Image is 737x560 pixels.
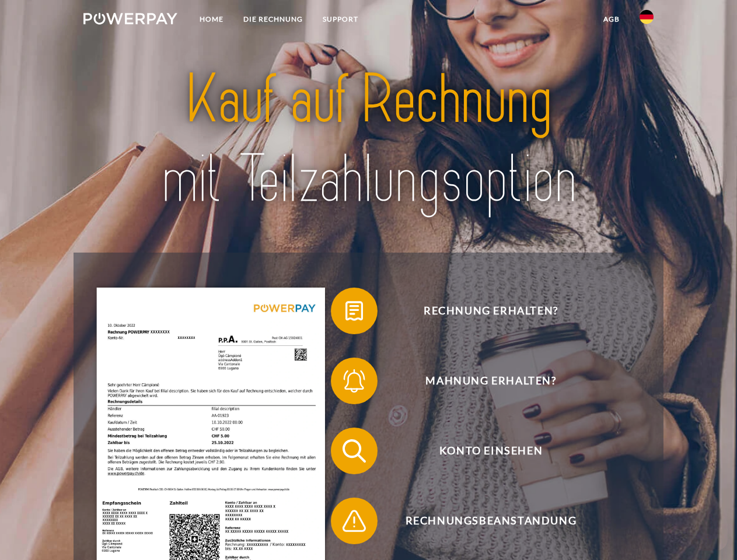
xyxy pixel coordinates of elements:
button: Konto einsehen [331,428,634,474]
button: Rechnungsbeanstandung [331,498,634,544]
img: de [640,10,654,24]
span: Rechnungsbeanstandung [348,498,634,544]
img: logo-powerpay-white.svg [83,13,177,24]
img: qb_bill.svg [340,296,369,325]
a: agb [593,9,630,30]
img: qb_warning.svg [340,506,369,535]
button: Rechnung erhalten? [331,288,634,334]
span: Rechnung erhalten? [348,288,634,334]
a: SUPPORT [313,9,368,30]
a: DIE RECHNUNG [233,9,313,30]
img: title-powerpay_de.svg [111,56,626,223]
img: qb_bell.svg [340,366,369,395]
a: Home [190,9,233,30]
button: Mahnung erhalten? [331,358,634,404]
span: Mahnung erhalten? [348,358,634,404]
img: qb_search.svg [340,436,369,466]
iframe: Button to launch messaging window [690,513,728,551]
span: Konto einsehen [348,428,634,474]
